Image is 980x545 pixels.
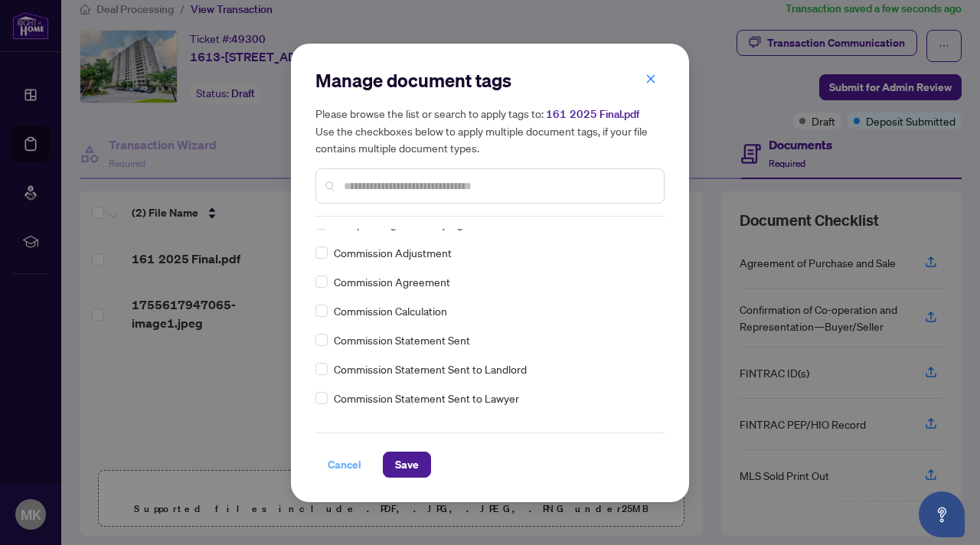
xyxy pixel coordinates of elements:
span: Commission Statement Sent to Landlord [334,361,527,377]
span: Cancel [328,452,361,477]
button: Cancel [315,452,374,478]
span: close [645,73,656,84]
span: Commission Calculation [334,302,447,319]
h5: Please browse the list or search to apply tags to: Use the checkboxes below to apply multiple doc... [315,105,665,156]
button: Open asap [919,491,965,537]
span: Commission Agreement [334,273,450,290]
h2: Manage document tags [315,68,665,93]
span: Commission Statement Sent to Lawyer [334,390,519,406]
span: Commission Statement Sent [334,331,470,348]
span: Commission Adjustment [334,244,452,261]
span: 161 2025 Final.pdf [546,107,639,121]
span: Commission Statement Sent to Listing Brokerage [334,419,569,436]
button: Save [383,452,431,478]
span: Save [395,452,419,477]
